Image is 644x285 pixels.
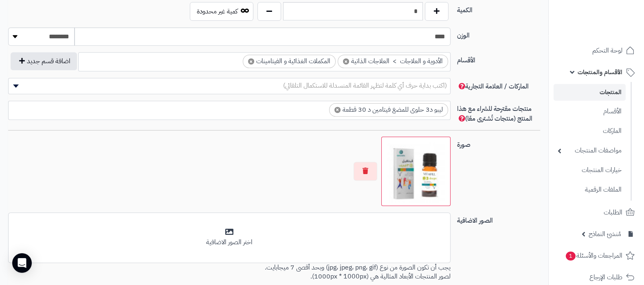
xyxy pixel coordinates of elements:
[454,212,543,225] label: الصور الاضافية
[554,246,639,265] a: المراجعات والأسئلة1
[329,103,448,117] li: ليبو د3 حلوى للمضغ فيتامين د 30 قطعة
[554,181,626,199] a: الملفات الرقمية
[554,203,639,222] a: الطلبات
[578,66,622,78] span: الأقسام والمنتجات
[454,27,543,40] label: الوزن
[454,2,543,15] label: الكمية
[554,103,626,120] a: الأقسام
[454,137,543,150] label: صورة
[565,250,622,261] span: المراجعات والأسئلة
[334,107,341,113] span: ×
[589,272,622,283] span: طلبات الإرجاع
[12,253,32,273] div: Open Intercom Messenger
[589,228,621,240] span: مُنشئ النماذج
[457,82,529,91] span: الماركات / العلامة التجارية
[554,84,626,101] a: المنتجات
[554,41,639,60] a: لوحة التحكم
[554,161,626,179] a: خيارات المنتجات
[385,140,447,202] img: 1758356498-Vitafill%20D3%20Drops%2010%20ml-100x100.jpg
[604,207,622,218] span: الطلبات
[8,263,451,282] p: يجب أن تكون الصورة من نوع (jpg، jpeg، png، gif) وبحد أقصى 7 ميجابايت. لصور المنتجات الأبعاد المثا...
[592,45,622,56] span: لوحة التحكم
[283,81,447,91] span: (اكتب بداية حرف أي كلمة لتظهر القائمة المنسدلة للاستكمال التلقائي)
[248,58,254,64] span: ×
[554,142,626,159] a: مواصفات المنتجات
[566,252,576,261] span: 1
[554,122,626,140] a: الماركات
[338,55,448,68] li: الأدوية و العلاجات > العلاجات الذاتية
[243,55,336,68] li: المكملات الغذائية و الفيتامينات
[343,58,349,64] span: ×
[11,52,77,70] button: اضافة قسم جديد
[454,52,543,65] label: الأقسام
[13,238,445,247] div: اختر الصور الاضافية
[457,104,532,124] span: منتجات مقترحة للشراء مع هذا المنتج (منتجات تُشترى معًا)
